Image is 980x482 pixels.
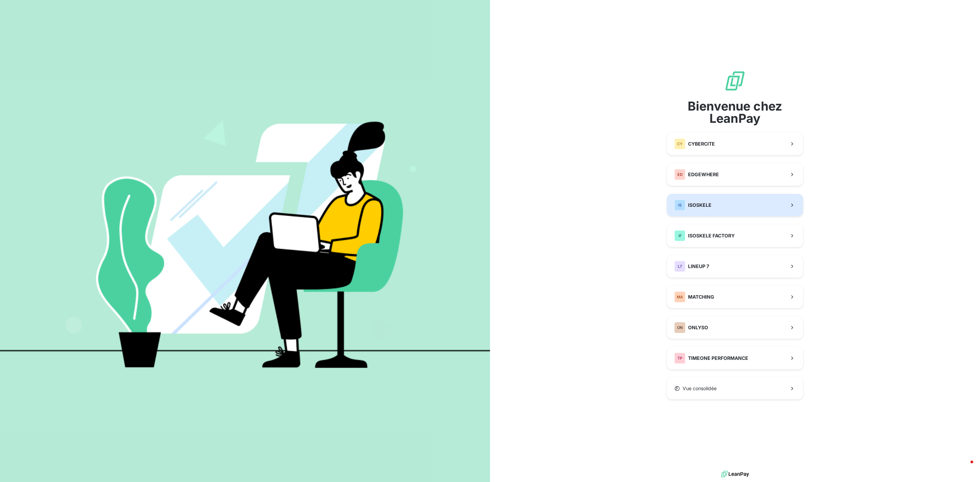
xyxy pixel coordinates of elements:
div: L7 [674,261,685,272]
div: CY [674,138,685,149]
span: ONLYSO [688,324,708,331]
div: IS [674,200,685,211]
span: Bienvenue chez LeanPay [667,100,803,124]
button: EDEDGEWHERE [667,163,803,186]
span: ISOSKELE [688,202,712,209]
span: CYBERCITE [688,140,715,147]
button: ISISOSKELE [667,194,803,216]
button: Vue consolidée [667,378,803,399]
button: CYCYBERCITE [667,133,803,155]
button: L7LINEUP 7 [667,255,803,278]
button: IFISOSKELE FACTORY [667,225,803,247]
span: MATCHING [688,294,714,300]
button: TPTIMEONE PERFORMANCE [667,347,803,369]
iframe: Intercom live chat [957,459,973,475]
div: ED [674,169,685,180]
span: ISOSKELE FACTORY [688,232,735,239]
img: logo [721,469,749,479]
button: ONONLYSO [667,316,803,339]
button: MAMATCHING [667,286,803,308]
div: TP [674,353,685,364]
div: ON [674,322,685,333]
span: Vue consolidée [683,385,717,392]
span: EDGEWHERE [688,171,719,178]
img: logo sigle [724,70,746,92]
span: LINEUP 7 [688,263,709,270]
div: MA [674,292,685,302]
span: TIMEONE PERFORMANCE [688,355,748,362]
div: IF [674,230,685,241]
